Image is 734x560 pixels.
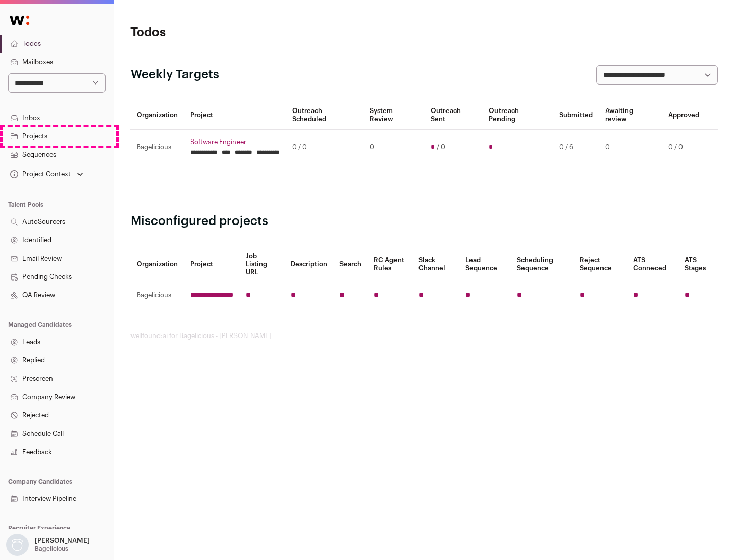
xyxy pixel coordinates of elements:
th: Description [284,246,333,283]
th: Lead Sequence [459,246,511,283]
footer: wellfound:ai for Bagelicious - [PERSON_NAME] [130,332,718,340]
h1: Todos [130,24,326,41]
th: Awaiting review [599,101,662,130]
td: 0 / 0 [662,130,705,165]
th: Submitted [553,101,599,130]
div: Project Context [8,170,71,178]
td: 0 / 6 [553,130,599,165]
th: System Review [363,101,424,130]
a: Software Engineer [190,138,280,146]
img: Wellfound [4,10,35,31]
th: Job Listing URL [240,246,284,283]
p: [PERSON_NAME] [35,537,90,545]
img: nopic.png [6,534,29,556]
th: Slack Channel [412,246,459,283]
h2: Misconfigured projects [130,213,718,230]
td: 0 [363,130,424,165]
th: RC Agent Rules [368,246,412,283]
th: Organization [130,101,184,130]
th: Scheduling Sequence [511,246,573,283]
h2: Weekly Targets [130,67,219,83]
button: Open dropdown [8,167,85,181]
span: / 0 [437,143,445,151]
th: Outreach Pending [483,101,553,130]
th: Reject Sequence [573,246,627,283]
td: 0 / 0 [286,130,363,165]
th: Organization [130,246,184,283]
th: Project [184,246,240,283]
th: ATS Conneced [627,246,678,283]
td: 0 [599,130,662,165]
p: Bagelicious [35,545,68,553]
th: ATS Stages [678,246,718,283]
th: Outreach Scheduled [286,101,363,130]
th: Project [184,101,286,130]
button: Open dropdown [4,534,92,556]
th: Outreach Sent [425,101,483,130]
th: Search [333,246,368,283]
td: Bagelicious [130,130,184,165]
th: Approved [662,101,705,130]
td: Bagelicious [130,283,184,308]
